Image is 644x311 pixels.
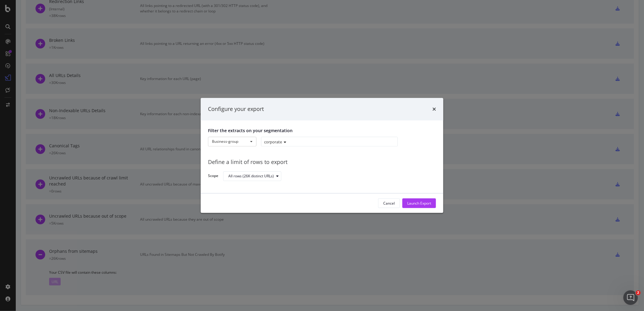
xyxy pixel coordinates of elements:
div: Define a limit of rows to export [208,158,436,166]
button: All rows (26K distinct URLs) [223,171,281,181]
div: Cancel [383,201,395,206]
div: All rows (26K distinct URLs) [228,174,274,178]
div: modal [201,98,443,213]
div: times [432,105,436,113]
div: Launch Export [407,201,431,206]
div: Configure your export [208,105,264,113]
span: corporate [264,139,282,145]
p: Filter the extracts on your segmentation [208,128,436,134]
span: 2 [636,290,641,295]
button: Launch Export [402,199,436,208]
button: Business-group [208,137,257,146]
button: Cancel [378,199,400,208]
iframe: Intercom live chat [623,290,638,305]
label: Scope [208,173,218,180]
